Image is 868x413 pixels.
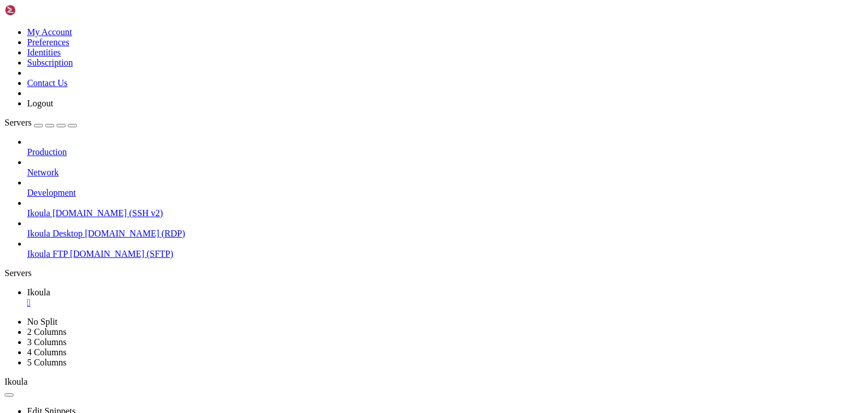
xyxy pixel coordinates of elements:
span: 10 [5,264,14,273]
span: Network [27,167,59,177]
div: Servers [5,268,863,278]
span: 5.331111269857144 [108,206,185,216]
x-row: 216 CT [5,245,721,255]
div:  [27,298,863,308]
span: 5.013189087634821 [108,33,185,42]
li: Ikoula FTP [DOMAIN_NAME] (SFTP) [27,239,863,259]
span: -0.5121290592959999 [113,283,199,292]
span: Ikoula [27,287,50,297]
x-row: ORDER BY PI_NOM [5,130,721,139]
span: 47.42281886363635 [23,322,99,331]
span: 2.391152605633804 [108,264,185,273]
span: 47.29697425201243 [27,24,104,33]
x-row: 41 CT [5,312,721,322]
img: Shellngn [5,5,70,16]
span: -2.703666936363637 [104,322,185,331]
a: No Split [27,317,58,326]
a: 5 Columns [27,358,67,367]
span: 47.37861931797233 [27,293,104,302]
x-row: WHERE PI_LNG BETWEEN $1 AND $2 [5,101,721,110]
span: 7 [5,235,9,244]
span: 46.89083246929826 [23,255,99,264]
a: Servers [5,118,77,127]
span: 2 [5,187,9,196]
li: Network [27,157,863,178]
x-row: 505 CT [5,226,721,235]
span: 42.19715788815786 [23,62,99,71]
x-row: 605 CT [5,53,721,62]
x-row: 2596 CT [5,33,721,43]
x-row: AND PI_TYPE = ANY($5) [5,120,721,130]
a: Production [27,147,863,157]
span: 7.342440826829268 [108,312,185,321]
a: Preferences [27,37,70,47]
x-row: 1952 CT [5,187,721,197]
x-row: Debut clustering, il y a [5,149,721,158]
li: Ikoula Desktop [DOMAIN_NAME] (RDP) [27,218,863,239]
a: Ikoula FTP [DOMAIN_NAME] (SFTP) [27,249,863,259]
span: 4 [5,206,9,216]
x-row: Voici la query: [5,72,721,81]
a: Development [27,188,863,198]
span: 3 [5,197,9,206]
span: 47.97888417038864 [27,43,104,52]
span: 6.435852437037039 [104,245,181,254]
span: 43.824468990610335 [27,274,108,283]
span: 46.75218068769715 [23,197,99,206]
span: -2.3819488720926354 [108,43,194,52]
span: 44.699416422535215 [23,264,104,273]
x-row: 700 CT [5,206,721,216]
span: 146.04057337455382 [330,149,411,158]
span: 2.5384540601048005 [108,5,190,14]
span: 2 [5,24,9,33]
span: 17 [77,158,86,167]
span: 13 [5,293,14,302]
a: Subscription [27,58,73,67]
a: 2 Columns [27,327,67,337]
span: 44.78110680315879 [27,33,104,42]
span: 0 [5,5,9,14]
x-row: Now we have only points of interest [5,158,721,168]
span: 6 [5,62,9,71]
span: 9.14029557142857 [108,303,181,312]
x-row: 152 CT [5,62,721,72]
a: Logout [27,98,53,108]
x-row: 276 CT [5,216,721,226]
span: 42.35269941176469 [27,303,104,312]
x-row: 228 CT [5,255,721,264]
x-row: 22 CT [5,322,721,332]
span: 43.506072859405904 [23,226,104,235]
span: 9 [5,255,9,264]
span: 2.5535552842105256 [104,255,185,264]
span: -0.185477971013825 [108,293,190,302]
span: [DOMAIN_NAME] (SFTP) [70,249,173,259]
span: 0.8687002085225881 [108,178,190,187]
span: 7946 [113,149,131,158]
span: 6 [5,226,9,235]
span: 45.98182348611111 [23,245,99,254]
a: Ikoula [DOMAIN_NAME] (SSH v2) [27,208,863,218]
span: Ikoula FTP [27,249,68,259]
span: 15 [5,312,14,321]
x-row: 250 CT [5,283,721,293]
x-row: FROM t_pi [5,91,721,101]
span: [DOMAIN_NAME] (SSH v2) [53,208,163,218]
span: -1.1478776740579708 [108,216,194,225]
x-row: 607 CT [5,235,721,245]
x-row: SELECT PI_NOM, PI_LAT, PI_LNG, PI_TYPE, PI_NOTE, PI_NB_AVIS [5,81,721,91]
span: Ikoula [27,208,50,218]
a: Contact Us [27,78,68,88]
span: 5 [5,53,9,62]
a: Ikoula Desktop [DOMAIN_NAME] (RDP) [27,229,863,239]
span: 46.943825324285726 [23,206,104,216]
span: 11 [5,274,14,283]
span: 5 [5,216,9,225]
x-row: 1209 CT [5,43,721,53]
span: -1.2980359853911667 [104,197,190,206]
span: 45.323774665983656 [27,187,108,196]
span: Ikoula Desktop [27,229,83,238]
span: 43.57099096959825 [23,168,99,177]
span: 1.2821224973783678 [108,14,190,23]
span: 1.164766187747015 [104,168,181,177]
span: Production [27,147,67,157]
